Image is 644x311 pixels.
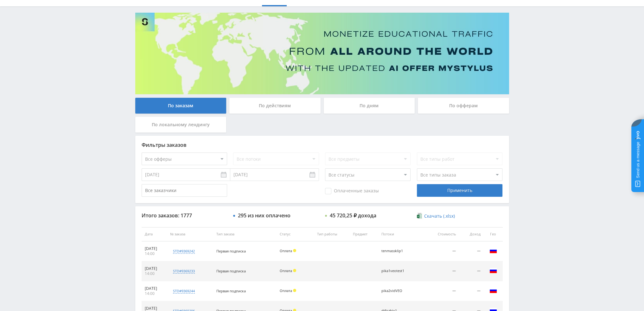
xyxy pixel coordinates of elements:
[484,227,503,241] th: Гео
[213,227,277,241] th: Тип заказа
[459,241,484,261] td: —
[145,291,164,296] div: 14:00
[145,286,164,291] div: [DATE]
[459,227,484,241] th: Доход
[280,288,292,293] span: Оплата
[489,287,497,294] img: rus.png
[145,306,164,311] div: [DATE]
[426,241,459,261] td: —
[324,98,415,114] div: По дням
[330,213,376,218] div: 45 720,25 ₽ дохода
[216,249,246,253] span: Первая подписка
[489,247,497,254] img: rus.png
[216,269,246,273] span: Первая подписка
[378,227,426,241] th: Потоки
[417,213,422,219] img: xlsx
[314,227,350,241] th: Тип работы
[142,227,167,241] th: Дата
[426,227,459,241] th: Стоимость
[173,289,195,294] div: std#9369244
[459,261,484,281] td: —
[145,271,164,276] div: 14:00
[293,269,296,272] span: Холд
[238,213,290,218] div: 295 из них оплачено
[293,289,296,292] span: Холд
[145,266,164,271] div: [DATE]
[381,269,410,273] div: pika1veotest1
[350,227,378,241] th: Предмет
[325,188,379,194] span: Оплаченные заказы
[277,227,314,241] th: Статус
[135,117,226,133] div: По локальному лендингу
[424,214,455,219] span: Скачать (.xlsx)
[381,289,410,293] div: pika2vidVEO
[142,142,503,148] div: Фильтры заказов
[173,269,195,274] div: std#9369233
[426,281,459,301] td: —
[293,249,296,252] span: Холд
[489,267,497,274] img: rus.png
[135,13,509,94] img: Banner
[167,227,213,241] th: № заказа
[216,289,246,293] span: Первая подписка
[280,248,292,253] span: Оплата
[229,98,321,114] div: По действиям
[145,251,164,256] div: 14:00
[142,213,227,218] div: Итого заказов: 1777
[459,281,484,301] td: —
[418,98,509,114] div: По офферам
[142,184,227,197] input: Все заказчики
[426,261,459,281] td: —
[417,184,502,197] div: Применить
[135,98,226,114] div: По заказам
[381,249,410,253] div: tenmassklip1
[145,246,164,251] div: [DATE]
[280,268,292,273] span: Оплата
[173,249,195,254] div: std#9369242
[417,213,455,219] a: Скачать (.xlsx)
